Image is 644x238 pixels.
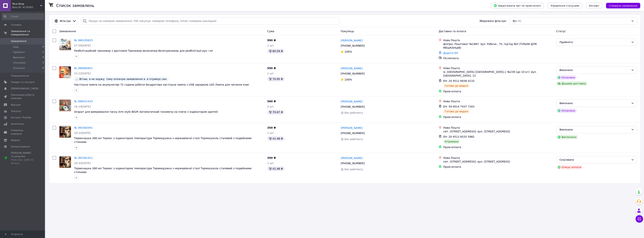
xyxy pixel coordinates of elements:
[13,45,19,49] span: Нові
[559,40,630,44] div: Прийнято
[267,72,275,75] span: 1 шт.
[556,135,578,139] div: Виплачено
[59,126,71,138] img: Фото товару
[74,49,213,52] a: Реабілітаційний тренажер з дисплеєм Тренажер велосипед Велотренажер для реабілітації рук і ніг
[11,145,30,148] span: Налаштування
[59,39,71,50] img: Фото товару
[11,122,24,126] span: Аналітика
[74,126,93,129] a: № 365362041
[267,110,284,114] div: 70.67 ₴
[11,40,26,43] span: Замовлення
[11,87,39,90] span: [DEMOGRAPHIC_DATA]
[11,81,35,84] span: Товари та послуги
[267,131,275,134] span: 1 шт.
[12,6,45,9] div: Ваш ID: 4139301
[267,30,274,33] span: Cума
[443,66,553,70] div: Нова Пошта
[74,137,251,143] a: Термочашка 380 мл Термос з індикатором температури Термокружка з нержавіючої сталі Термокухоль ст...
[556,165,583,169] div: Очікує оплати
[74,105,91,108] span: 16:14[DATE]
[11,158,35,165] div: Prom мікс 1000 (3 місяці)
[443,160,553,163] div: смт. [STREET_ADDRESS]: вул. [STREET_ADDRESS]
[609,4,637,7] span: Створити замовлення
[267,136,284,141] div: 41.48 ₴
[267,100,276,103] span: 560 ₴
[341,30,354,33] span: Покупець
[79,78,167,81] span: Вітаю, я не ходжу, тому оплачую замовлення я. А отримує син.
[439,30,466,33] span: Доставка та оплата
[556,108,576,113] div: Оплачено
[11,151,35,165] span: [PERSON_NAME] та рахунки
[443,42,553,50] div: Дніпро, Поштомат №1887: вул. Робоча , 75, під'їзд №5 (ТІЛЬКИ ДЛЯ МЕШКАНЦІВ)
[340,43,365,48] div: [PHONE_NUMBER]
[443,109,470,114] div: Готово до видачі
[443,99,553,103] div: Нова Пошта
[443,135,474,138] span: ЕН: 20 4512 6533 5982
[267,162,275,165] span: 1 шт.
[74,156,93,159] a: № 365361911
[2,13,44,20] input: Пошук
[586,3,602,8] button: Експорт
[11,129,35,135] span: Гаманець компанії
[59,100,71,111] img: Фото товару
[267,67,276,70] span: 550 ₴
[556,81,587,86] div: Дешева доставка
[479,19,507,23] span: Збережені фільтри:
[559,128,630,132] div: Виконано
[74,83,249,86] a: Настільна лампа на акумуляторі 72 години роботи Бездротова настільна лампа з USB зарядкою LED Лам...
[443,38,553,42] div: Нова Пошта
[267,156,276,159] span: 350 ₴
[548,3,582,8] button: Управління статусами
[556,75,576,80] div: Оплачено
[267,49,284,53] div: 80.59 ₴
[56,3,94,8] h1: Список замовлень
[74,167,251,174] a: Термочашка 380 мл Термос з індикатором температури Термокружка з нержавіючої сталі Термокухоль ст...
[13,51,25,54] span: Прийняті
[344,78,352,81] span: 100%
[11,23,21,27] span: Головна
[11,103,21,107] span: Відгуки
[42,51,44,54] span: 1
[443,84,470,88] div: Готово до видачі
[340,131,365,136] div: [PHONE_NUMBER]
[59,156,71,168] img: Фото товару
[267,39,276,42] span: 990 ₴
[74,39,93,42] a: № 366105625
[443,105,474,108] span: ЕН: 59 0014 7437 7163
[443,79,474,82] span: ЕН: 20 4512 6838 0133
[443,130,553,133] div: смт. [STREET_ADDRESS]: вул. [STREET_ADDRESS]
[340,161,365,166] div: [PHONE_NUMBER]
[59,156,71,168] a: Фото товару
[517,19,521,22] span: (5)
[11,74,29,78] span: Повідомлення
[443,56,553,60] div: Післяплата
[267,44,275,47] span: 1 шт.
[340,71,365,76] div: [PHONE_NUMBER]
[11,93,35,100] span: Показники роботи компанії
[341,39,362,42] a: [PERSON_NAME]
[13,56,25,59] span: Виконані
[59,66,71,78] img: Фото товару
[513,19,517,23] span: Всі
[267,166,284,171] div: 41.48 ₴
[74,100,93,103] a: № 366031433
[344,138,363,141] span: Без рейтингу
[559,101,630,105] div: Виконано
[74,131,91,134] span: 20:33[DATE]
[13,61,26,64] span: Скасовані
[491,3,544,8] button: Завантажити звіт по пром-оплаті
[443,139,460,144] div: Отримано
[443,145,553,149] div: Пром-оплата
[344,50,352,53] span: 100%
[74,110,218,113] span: Апарат для вимірювання тиску Arm style B02R Автоматичний тонометр на плече з індикатором аритмії
[341,100,362,103] a: [PERSON_NAME]
[74,67,93,70] a: № 366085831
[344,111,363,114] span: Без рейтингу
[636,215,643,223] button: Чат з покупцем
[443,70,553,78] div: м. [GEOGRAPHIC_DATA] ([GEOGRAPHIC_DATA].), №239 (до 10 кг): вул. [GEOGRAPHIC_DATA], 12
[340,104,365,109] div: [PHONE_NUMBER]
[267,105,275,108] span: 2 шт.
